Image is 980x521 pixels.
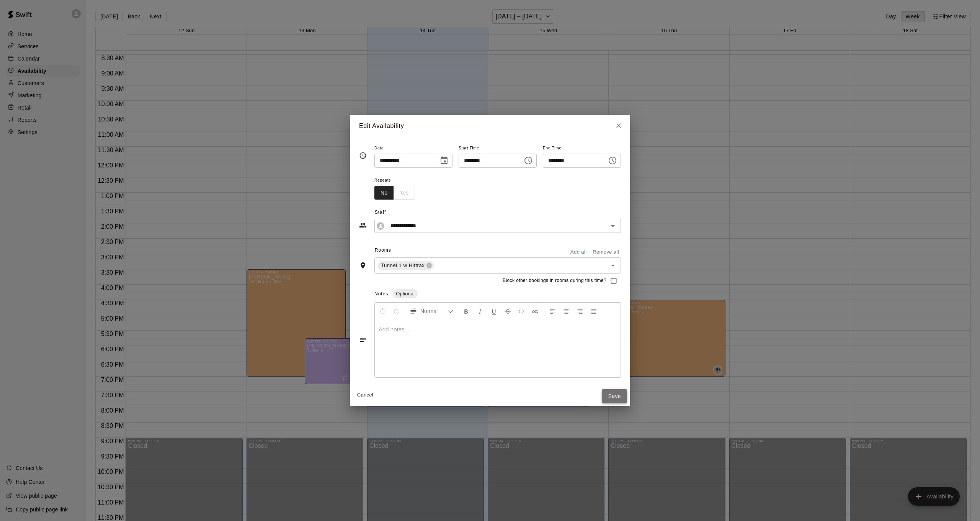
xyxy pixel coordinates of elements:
button: Format Strikethrough [501,304,514,318]
button: Choose time, selected time is 4:30 PM [521,153,536,168]
button: Insert Code [515,304,528,318]
button: Left Align [546,304,559,318]
svg: Notes [359,336,367,344]
svg: Timing [359,152,367,159]
button: Center Align [560,304,573,318]
button: Remove all [591,246,621,258]
span: Start Time [459,143,537,154]
span: Block other bookings in rooms during this time? [503,277,606,285]
button: Choose date, selected date is Oct 16, 2025 [436,153,452,168]
span: Tunnel 1 w Hittrax [378,262,428,269]
button: Format Bold [460,304,473,318]
button: Add all [566,246,591,258]
span: Date [374,143,452,154]
span: Rooms [375,247,391,253]
button: No [374,186,394,200]
span: Staff [375,206,621,219]
button: Open [608,260,618,271]
svg: Staff [359,221,367,229]
span: Normal [420,307,447,315]
span: Optional [393,291,417,297]
button: Justify Align [587,304,600,318]
button: Choose time, selected time is 8:00 PM [605,153,620,168]
button: Close [612,119,626,133]
svg: Rooms [359,262,367,269]
button: Save [602,389,627,403]
button: Formatting Options [407,304,456,318]
h6: Edit Availability [359,121,404,131]
button: Insert Link [529,304,542,318]
button: Redo [390,304,403,318]
button: Right Align [573,304,586,318]
button: Undo [376,304,389,318]
button: Format Italics [474,304,487,318]
button: Open [608,221,618,231]
span: Repeats [374,175,421,186]
button: Cancel [353,389,377,401]
span: End Time [543,143,621,154]
button: Format Underline [487,304,500,318]
div: Tunnel 1 w Hittrax [378,261,434,270]
div: outlined button group [374,186,415,200]
span: Notes [374,291,388,297]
